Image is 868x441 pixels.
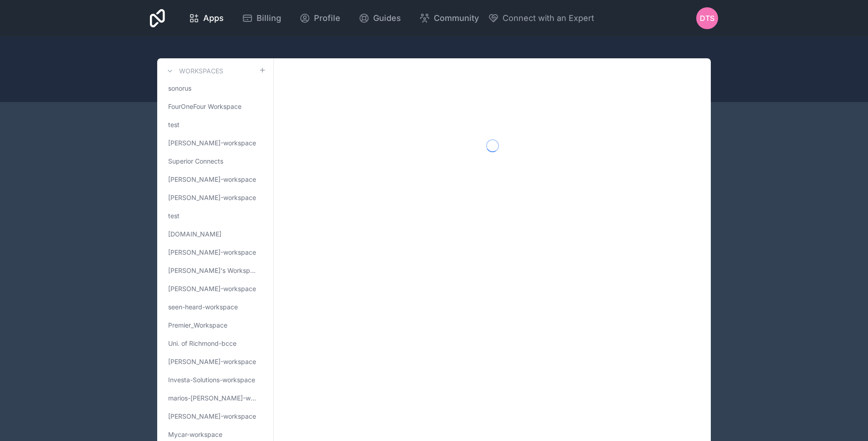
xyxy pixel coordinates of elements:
span: [PERSON_NAME]-workspace [168,357,256,366]
span: [PERSON_NAME]-workspace [168,412,256,421]
span: sonorus [168,84,191,93]
span: Billing [257,12,281,25]
a: Apps [181,8,231,28]
span: Profile [314,12,340,25]
span: [DOMAIN_NAME] [168,230,221,239]
span: Apps [203,12,224,25]
span: [PERSON_NAME]-workspace [168,193,256,202]
a: Profile [292,8,348,28]
span: [PERSON_NAME]-workspace [168,138,256,148]
span: [PERSON_NAME]'s Workspace [168,266,259,275]
span: test [168,120,180,129]
a: [PERSON_NAME]-workspace [164,354,266,370]
a: Investa-Solutions-workspace [164,372,266,388]
span: [PERSON_NAME]-workspace [168,175,256,184]
span: Connect with an Expert [503,12,594,25]
span: Uni. of Richmond-bcce [168,339,236,348]
a: sonorus [164,80,266,97]
a: test [164,208,266,224]
span: marios-[PERSON_NAME]-workspace [168,394,259,403]
span: test [168,211,180,220]
button: Connect with an Expert [488,12,594,25]
span: Investa-Solutions-workspace [168,375,255,385]
a: marios-[PERSON_NAME]-workspace [164,390,266,406]
a: Guides [351,8,408,28]
span: [PERSON_NAME]-workspace [168,248,256,257]
a: test [164,117,266,133]
span: FourOneFour Workspace [168,102,241,111]
a: [PERSON_NAME]-workspace [164,171,266,188]
h3: Workspaces [179,67,223,76]
a: seen-heard-workspace [164,299,266,315]
a: [PERSON_NAME]-workspace [164,281,266,297]
a: FourOneFour Workspace [164,98,266,115]
a: [PERSON_NAME]-workspace [164,190,266,206]
span: seen-heard-workspace [168,303,238,312]
a: Superior Connects [164,153,266,169]
a: [PERSON_NAME]'s Workspace [164,262,266,279]
span: DTS [700,13,714,24]
a: Premier_Workspace [164,317,266,333]
a: [PERSON_NAME]-workspace [164,244,266,261]
a: [DOMAIN_NAME] [164,226,266,242]
a: [PERSON_NAME]-workspace [164,408,266,425]
span: Superior Connects [168,157,223,166]
span: [PERSON_NAME]-workspace [168,284,256,293]
a: [PERSON_NAME]-workspace [164,135,266,151]
span: Community [434,12,479,25]
a: Billing [235,8,288,28]
span: Guides [373,12,401,25]
span: Mycar-workspace [168,430,222,439]
span: Premier_Workspace [168,321,227,330]
a: Workspaces [164,66,223,77]
a: Community [412,8,486,28]
a: Uni. of Richmond-bcce [164,335,266,352]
